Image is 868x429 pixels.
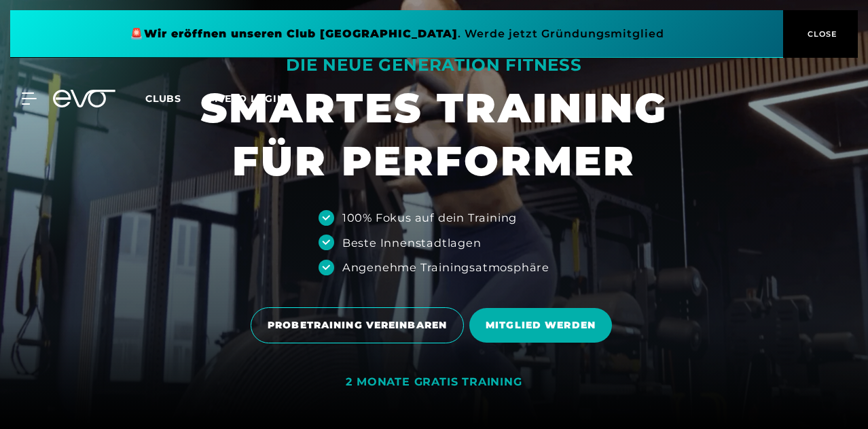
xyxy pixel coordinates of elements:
div: 100% Fokus auf dein Training [342,209,517,226]
a: en [312,91,344,107]
button: CLOSE [783,10,858,58]
span: MITGLIED WERDEN [486,318,596,332]
span: en [312,92,327,105]
div: Beste Innenstadtlagen [342,235,482,251]
span: PROBETRAINING VEREINBAREN [268,318,447,332]
a: MYEVO LOGIN [209,92,285,105]
a: Clubs [145,92,209,105]
div: Angenehme Trainingsatmosphäre [342,259,549,275]
span: Clubs [145,92,181,105]
div: 2 MONATE GRATIS TRAINING [346,375,522,390]
h1: SMARTES TRAINING FÜR PERFORMER [200,82,668,188]
span: CLOSE [804,28,837,40]
a: MITGLIED WERDEN [469,298,617,353]
a: PROBETRAINING VEREINBAREN [251,297,469,354]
